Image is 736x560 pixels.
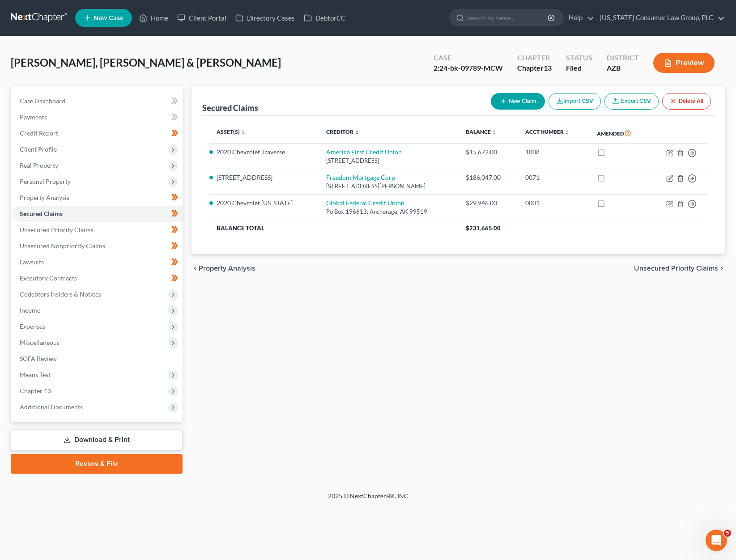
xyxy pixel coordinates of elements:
span: Unsecured Nonpriority Claims [20,242,105,250]
input: Search by name... [467,9,549,26]
i: unfold_more [354,130,360,135]
div: Chapter [517,63,552,73]
span: Codebtors Insiders & Notices [20,290,101,298]
span: Property Analysis [20,194,69,201]
span: Unsecured Priority Claims [634,265,718,272]
button: Import CSV [549,93,601,110]
i: unfold_more [241,130,246,135]
a: Case Dashboard [13,93,183,109]
li: [STREET_ADDRESS] [217,173,312,182]
a: Credit Report [13,125,183,141]
th: Amended [590,123,649,144]
span: Chapter 13 [20,387,51,395]
div: Case [434,53,503,63]
a: Review & File [11,454,183,474]
div: District [607,53,639,63]
i: unfold_more [492,130,497,135]
div: $15,672.00 [466,148,511,157]
div: Secured Claims [202,102,258,113]
div: 0001 [525,199,583,208]
span: Income [20,306,40,314]
i: chevron_right [718,265,725,272]
a: Acct Number unfold_more [525,128,570,135]
a: Property Analysis [13,190,183,206]
div: [STREET_ADDRESS] [326,157,451,165]
span: Executory Contracts [20,274,77,282]
span: 13 [544,64,552,72]
th: Balance Total [209,220,459,236]
div: Filed [566,63,592,73]
div: 0071 [525,173,583,182]
a: Unsecured Priority Claims [13,222,183,238]
a: Executory Contracts [13,270,183,286]
span: [PERSON_NAME], [PERSON_NAME] & [PERSON_NAME] [11,56,281,69]
button: Unsecured Priority Claims chevron_right [634,265,725,272]
div: Po Box 196613, Anchorage, AK 99519 [326,208,451,216]
div: 2025 © NextChapterBK, INC [113,492,623,508]
span: Lawsuits [20,258,44,266]
a: Unsecured Nonpriority Claims [13,238,183,254]
a: Creditor unfold_more [326,128,360,135]
a: Home [135,10,173,26]
span: Credit Report [20,129,58,137]
span: Real Property [20,161,58,169]
a: Balance unfold_more [466,128,497,135]
span: Client Profile [20,145,57,153]
span: Secured Claims [20,210,63,217]
button: New Claim [491,93,545,110]
div: $186,047.00 [466,173,511,182]
span: Personal Property [20,178,71,185]
li: 2020 Chevrolet Traverse [217,148,312,157]
a: Help [564,10,594,26]
div: [STREET_ADDRESS][PERSON_NAME] [326,182,451,191]
a: Global Federal Credit Union [326,199,404,207]
i: unfold_more [565,130,570,135]
a: Client Portal [173,10,231,26]
li: 2020 Chevrolet [US_STATE] [217,199,312,208]
div: $29,946.00 [466,199,511,208]
span: Miscellaneous [20,339,60,346]
a: [US_STATE] Consumer Law Group, PLC [595,10,725,26]
a: Secured Claims [13,206,183,222]
iframe: Intercom live chat [706,530,727,551]
div: 2:24-bk-09789-MCW [434,63,503,73]
a: Export CSV [604,93,659,110]
span: New Case [94,15,123,21]
span: Additional Documents [20,403,83,411]
div: AZB [607,63,639,73]
div: 1008 [525,148,583,157]
a: America First Credit Union [326,148,402,156]
a: Download & Print [11,429,183,450]
div: Status [566,53,592,63]
a: Freedom Mortgage Corp [326,174,395,181]
span: $231,665.00 [466,225,501,232]
i: chevron_left [191,265,199,272]
span: SOFA Review [20,355,57,362]
span: Unsecured Priority Claims [20,226,94,233]
a: Directory Cases [231,10,299,26]
span: 5 [724,530,731,537]
a: Lawsuits [13,254,183,270]
button: Preview [653,53,715,73]
span: Case Dashboard [20,97,65,105]
a: Asset(s) unfold_more [217,128,246,135]
button: chevron_left Property Analysis [191,265,255,272]
a: DebtorCC [299,10,350,26]
a: Payments [13,109,183,125]
a: SOFA Review [13,351,183,367]
span: Means Test [20,371,51,378]
div: Chapter [517,53,552,63]
span: Property Analysis [199,265,255,272]
span: Payments [20,113,47,121]
span: Expenses [20,322,45,330]
button: Delete All [662,93,711,110]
